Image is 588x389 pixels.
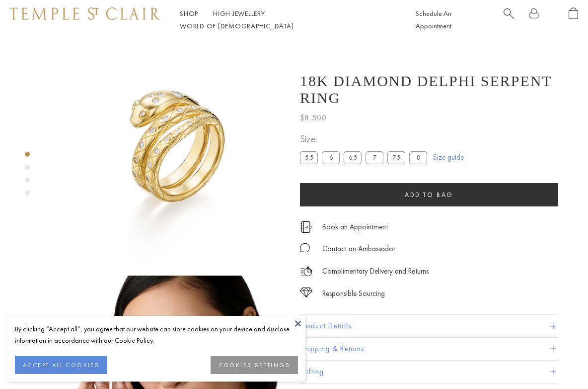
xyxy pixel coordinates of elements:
[300,315,558,337] button: Product Details
[300,151,318,164] label: 5.5
[322,265,429,278] p: Complimentary Delivery and Returns
[15,356,107,374] button: ACCEPT ALL COOKIES
[25,149,30,203] div: Product gallery navigation
[416,9,451,30] a: Schedule An Appointment
[538,342,578,379] iframe: Gorgias live chat messenger
[322,151,340,164] label: 6
[180,7,393,32] nav: Main navigation
[569,7,578,32] a: Open Shopping Bag
[405,191,453,199] span: Add to bag
[300,338,558,360] button: Shipping & Returns
[300,288,312,297] img: icon_sourcing.svg
[300,131,431,147] span: Size:
[433,152,464,162] a: Size guide
[300,111,327,124] span: $8,500
[387,151,405,164] label: 7.5
[322,243,395,255] div: Contact an Ambassador
[300,221,312,233] img: icon_appointment.svg
[180,9,198,18] a: ShopShop
[15,323,298,346] div: By clicking “Accept all”, you agree that our website can store cookies on your device and disclos...
[409,151,427,164] label: 8
[300,73,558,106] h1: 18K Diamond Delphi Serpent Ring
[300,243,310,253] img: MessageIcon-01_2.svg
[300,361,558,383] button: Gifting
[213,9,265,18] a: High JewelleryHigh Jewellery
[344,151,362,164] label: 6.5
[366,151,383,164] label: 7
[211,356,298,374] button: COOKIES SETTINGS
[65,40,285,261] img: R31835-SERPENT
[322,221,388,232] a: Book an Appointment
[322,288,385,300] div: Responsible Sourcing
[300,265,312,278] img: icon_delivery.svg
[10,7,160,19] img: Temple St. Clair
[180,21,294,30] a: World of [DEMOGRAPHIC_DATA]World of [DEMOGRAPHIC_DATA]
[300,183,558,206] button: Add to bag
[504,7,514,32] a: Search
